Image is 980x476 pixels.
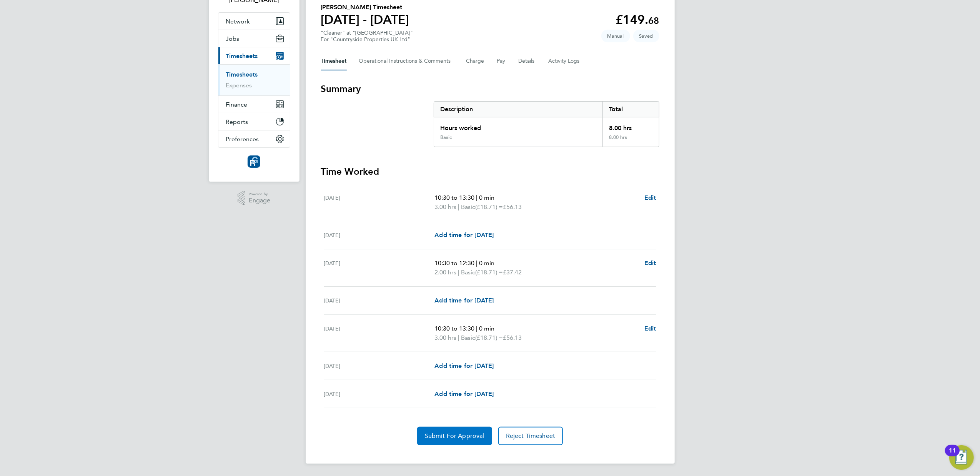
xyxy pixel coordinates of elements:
[321,83,659,95] h3: Summary
[506,432,556,440] span: Reject Timesheet
[434,361,494,371] a: Add time for [DATE]
[321,165,659,178] h3: Time Worked
[461,202,475,212] span: Basic
[324,296,435,305] div: [DATE]
[226,135,259,143] span: Preferences
[503,334,522,341] span: £56.13
[321,36,413,43] div: For "Countryside Properties UK Ltd"
[458,269,459,276] span: |
[602,134,659,147] div: 8.00 hrs
[218,64,290,95] div: Timesheets
[218,30,290,47] button: Jobs
[458,203,459,210] span: |
[249,197,270,204] span: Engage
[519,52,536,70] button: Details
[249,191,270,197] span: Powered by
[434,325,474,332] span: 10:30 to 13:30
[434,269,456,276] span: 2.00 hrs
[218,113,290,130] button: Reports
[238,191,270,205] a: Powered byEngage
[644,259,656,268] a: Edit
[434,194,474,201] span: 10:30 to 13:30
[497,52,506,70] button: Pay
[324,193,435,212] div: [DATE]
[434,390,494,398] span: Add time for [DATE]
[602,117,659,134] div: 8.00 hrs
[434,231,494,239] span: Add time for [DATE]
[461,333,475,342] span: Basic
[461,268,475,277] span: Basic
[226,82,252,89] a: Expenses
[218,96,290,113] button: Finance
[425,432,484,440] span: Submit For Approval
[434,259,474,267] span: 10:30 to 12:30
[602,102,659,117] div: Total
[226,101,248,108] span: Finance
[434,296,494,305] a: Add time for [DATE]
[633,30,659,42] span: This timesheet is Saved.
[324,324,435,342] div: [DATE]
[949,451,956,461] div: 11
[218,130,290,147] button: Preferences
[434,203,456,210] span: 3.00 hrs
[226,118,248,125] span: Reports
[649,15,659,26] span: 68
[324,230,435,240] div: [DATE]
[321,3,409,12] h2: [PERSON_NAME] Timesheet
[226,52,258,60] span: Timesheets
[479,325,494,332] span: 0 min
[321,52,347,70] button: Timesheet
[644,194,656,201] span: Edit
[226,71,258,78] a: Timesheets
[324,389,435,399] div: [DATE]
[248,155,260,168] img: resourcinggroup-logo-retina.png
[434,102,603,117] div: Description
[321,83,659,445] section: Timesheet
[503,269,522,276] span: £37.42
[466,52,485,70] button: Charge
[434,389,494,399] a: Add time for [DATE]
[218,155,290,168] a: Go to home page
[949,445,974,470] button: Open Resource Center, 11 new notifications
[324,259,435,277] div: [DATE]
[458,334,459,341] span: |
[644,193,656,202] a: Edit
[549,52,581,70] button: Activity Logs
[226,35,240,42] span: Jobs
[644,259,656,267] span: Edit
[475,334,503,341] span: (£18.71) =
[434,297,494,304] span: Add time for [DATE]
[434,117,603,134] div: Hours worked
[434,362,494,369] span: Add time for [DATE]
[434,101,659,147] div: Summary
[475,203,503,210] span: (£18.71) =
[218,47,290,64] button: Timesheets
[479,259,494,267] span: 0 min
[476,259,478,267] span: |
[359,52,454,70] button: Operational Instructions & Comments
[434,230,494,240] a: Add time for [DATE]
[475,269,503,276] span: (£18.71) =
[498,427,563,445] button: Reject Timesheet
[644,325,656,332] span: Edit
[434,334,456,341] span: 3.00 hrs
[503,203,522,210] span: £56.13
[218,13,290,30] button: Network
[417,427,492,445] button: Submit For Approval
[616,12,659,27] app-decimal: £149.
[644,324,656,333] a: Edit
[226,18,250,25] span: Network
[321,30,413,43] div: "Cleaner" at "[GEOGRAPHIC_DATA]"
[440,134,452,140] div: Basic
[321,12,409,27] h1: [DATE] - [DATE]
[476,194,478,201] span: |
[479,194,494,201] span: 0 min
[476,325,478,332] span: |
[601,30,630,42] span: This timesheet was manually created.
[324,361,435,371] div: [DATE]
